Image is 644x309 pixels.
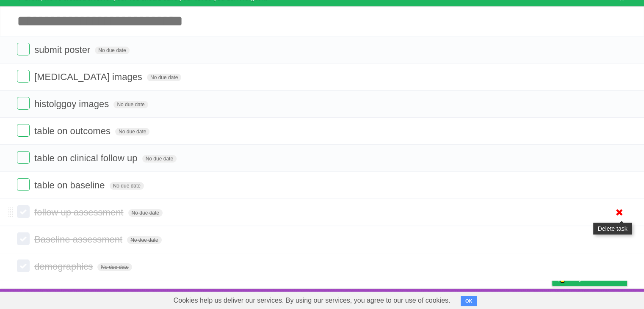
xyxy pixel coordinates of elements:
label: Done [17,151,30,164]
a: Developers [467,291,502,307]
span: No due date [128,209,163,217]
span: table on outcomes [34,126,113,136]
span: No due date [97,263,132,271]
span: follow up assessment [34,207,125,218]
span: No due date [110,182,144,190]
label: Done [17,43,30,55]
span: Cookies help us deliver our services. By using our services, you agree to our use of cookies. [165,292,459,309]
a: About [439,291,457,307]
span: table on clinical follow up [34,153,139,163]
label: Done [17,205,30,218]
span: histolggoy images [34,99,111,109]
span: No due date [113,101,148,108]
span: No due date [142,155,177,163]
span: table on baseline [34,180,107,190]
span: No due date [127,236,161,244]
span: demographics [34,261,95,272]
span: No due date [95,47,129,54]
span: Baseline assessment [34,234,124,245]
label: Done [17,232,30,245]
a: Suggest a feature [574,291,627,307]
span: No due date [147,74,181,81]
a: Terms [512,291,531,307]
label: Done [17,97,30,110]
label: Done [17,178,30,191]
button: OK [461,296,477,306]
span: Buy me a coffee [570,271,623,286]
span: submit poster [34,44,92,55]
label: Done [17,259,30,272]
label: Done [17,70,30,83]
a: Privacy [541,291,563,307]
span: [MEDICAL_DATA] images [34,72,144,82]
span: No due date [115,128,149,135]
label: Done [17,124,30,137]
